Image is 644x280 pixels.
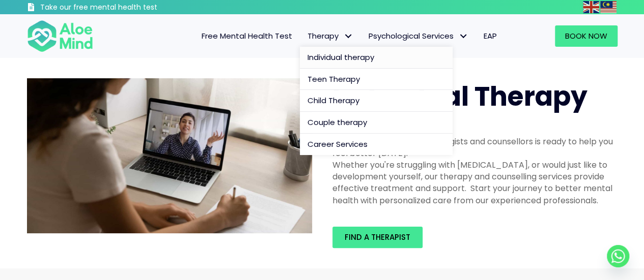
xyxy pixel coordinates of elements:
[600,1,617,13] img: ms
[307,95,359,106] span: Child Therapy
[40,3,212,13] h3: Take our free mental health test
[300,25,361,47] a: TherapyTherapy: submenu
[27,3,212,14] a: Take our free mental health test
[607,245,629,267] a: Whatsapp
[307,52,374,63] span: Individual therapy
[27,19,93,53] img: Aloe mind Logo
[565,30,607,41] span: Book Now
[202,30,292,41] span: Free Mental Health Test
[341,29,356,44] span: Therapy: submenu
[332,227,423,248] a: Find a therapist
[583,1,600,13] a: English
[332,136,618,159] div: Our team of clinical psychologists and counsellors is ready to help you feel better [DATE].
[307,139,368,149] span: Career Services
[307,30,353,41] span: Therapy
[476,25,505,47] a: EAP
[300,112,453,134] a: Couple therapy
[300,47,453,69] a: Individual therapy
[332,159,618,206] div: Whether you're struggling with [MEDICAL_DATA], or would just like to development yourself, our th...
[106,25,505,47] nav: Menu
[27,78,312,234] img: Therapy online individual
[300,69,453,90] a: Teen Therapy
[307,117,367,128] span: Couple therapy
[194,25,300,47] a: Free Mental Health Test
[600,1,618,13] a: Malay
[361,25,476,47] a: Psychological ServicesPsychological Services: submenu
[555,25,618,47] a: Book Now
[456,29,471,44] span: Psychological Services: submenu
[369,30,468,41] span: Psychological Services
[583,1,599,13] img: en
[345,232,410,242] span: Find a therapist
[300,134,453,155] a: Career Services
[332,78,587,115] span: Individual Therapy
[484,30,497,41] span: EAP
[307,74,360,84] span: Teen Therapy
[300,90,453,112] a: Child Therapy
